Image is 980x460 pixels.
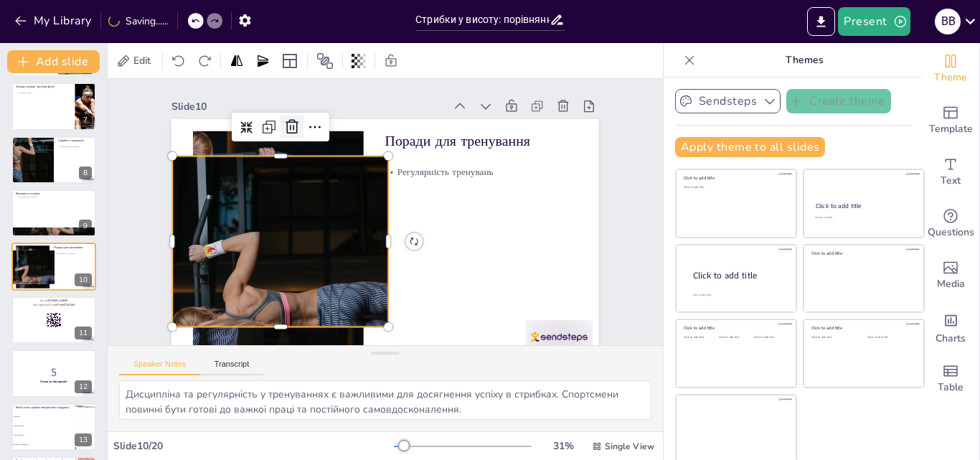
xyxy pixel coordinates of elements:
span: Single View [605,441,654,452]
div: 10 [75,273,92,286]
span: "переступання" [14,425,74,426]
div: 13 [11,403,96,451]
div: Layout [278,50,301,72]
button: Sendsteps [675,89,781,113]
span: Template [929,121,973,137]
button: Add slide [7,50,100,73]
input: Insert title [415,9,550,30]
div: Slide 10 / 20 [113,439,394,453]
p: and login with code [16,303,92,307]
div: Click to add text [867,336,913,339]
div: Click to add title [816,202,911,210]
div: Slide 10 [213,39,476,136]
p: Поради для тренування [404,135,593,213]
div: Click to add text [684,186,786,189]
div: Click to add text [815,216,910,220]
div: Add images, graphics, shapes or video [922,250,979,301]
p: Регулярність тренувань [54,252,92,255]
p: Сучасний стиль [16,92,71,95]
div: Click to add title [693,269,785,281]
button: Apply theme to all slides [675,137,825,157]
div: Click to add title [684,175,786,181]
p: 5 [16,365,92,380]
div: 12 [11,349,96,397]
p: Go to [16,299,92,303]
p: Важливість техніки [16,192,92,196]
div: 9 [79,220,92,233]
div: 7 [11,83,96,130]
span: "перекат" [14,416,74,417]
span: Text [941,173,961,189]
p: Регулярність тренувань [395,167,582,239]
p: Поради для тренування [54,245,92,250]
button: My Library [11,9,98,32]
div: 31 % [546,439,580,453]
button: Export to PowerPoint [807,7,835,36]
div: Click to add title [811,250,914,256]
button: Present [838,7,910,36]
span: "фосбері-флоп" [14,434,74,436]
div: Saving...... [108,14,169,28]
p: Ключова роль техніки [16,196,92,199]
div: Click to add body [693,293,783,296]
div: Change the overall theme [922,43,979,95]
div: Get real-time input from your audience [922,198,979,250]
p: Який стиль стрибка використовує жердину? [16,405,71,410]
p: Themes [701,43,908,78]
button: В В [935,7,961,36]
span: Theme [934,70,967,85]
button: Speaker Notes [119,360,200,375]
div: Add charts and graphs [922,301,979,353]
div: Click to add text [684,336,716,339]
span: Edit [131,54,154,67]
button: Create theme [786,89,891,113]
div: 8 [11,136,96,184]
p: Техніка стрибка "фосбері-флоп" [16,85,71,90]
div: Click to add title [811,325,914,331]
div: Click to add text [811,336,857,339]
strong: [DOMAIN_NAME] [47,299,68,302]
div: 8 [79,166,92,179]
span: Charts [936,331,966,347]
button: Transcript [200,360,264,375]
div: Click to add text [719,336,751,339]
span: Position [316,52,334,70]
div: 12 [75,380,92,393]
div: Add text boxes [922,146,979,198]
div: 9 [11,189,96,237]
div: Add ready made slides [922,95,979,146]
textarea: Дисципліна та регулярність у тренуваннях є важливими для досягнення успіху в стрибках. Спортсмени... [119,380,651,420]
span: Table [938,380,963,395]
div: 10 [11,243,96,290]
span: Media [937,276,965,292]
div: 7 [79,113,92,126]
div: Click to add title [684,325,786,331]
p: Стрибки з жердиною [58,139,92,143]
div: 11 [11,296,96,344]
div: Click to add text [754,336,786,339]
strong: Готові до вікторини? [40,380,67,383]
span: Questions [928,225,974,240]
div: 13 [75,433,92,446]
div: В В [935,9,961,34]
span: "стрибок з жердиною" [14,443,74,445]
div: Add a table [922,353,979,405]
div: 11 [75,327,92,339]
p: Використання жердини [58,145,92,148]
